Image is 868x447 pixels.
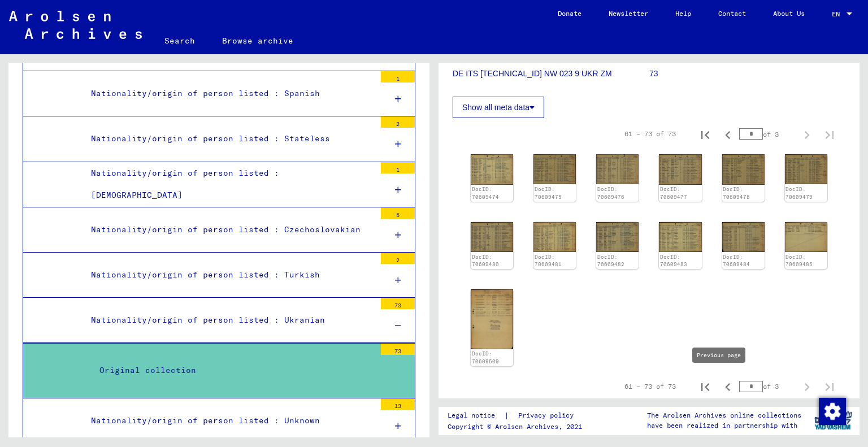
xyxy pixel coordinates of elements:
[9,11,142,39] img: Arolsen_neg.svg
[83,128,375,150] div: Nationality/origin of person listed : Stateless
[535,254,562,268] a: DocID: 70609481
[83,264,375,286] div: Nationality/origin of person listed : Turkish
[381,398,415,410] div: 13
[647,410,801,420] p: The Arolsen Archives online collections
[785,154,827,184] img: 001.jpg
[659,154,701,184] img: 001.jpg
[471,289,513,349] img: 001.jpg
[151,27,209,54] a: Search
[83,309,375,331] div: Nationality/origin of person listed : Ukranian
[785,186,813,200] a: DocID: 70609479
[832,10,844,18] span: EN
[739,381,796,392] div: of 3
[535,186,562,200] a: DocID: 70609475
[533,154,576,184] img: 001.jpg
[448,422,587,432] p: Copyright © Arolsen Archives, 2021
[785,222,827,252] img: 001.jpg
[381,207,415,219] div: 5
[812,406,854,435] img: yv_logo.png
[381,344,415,355] div: 73
[694,123,717,145] button: First page
[694,375,717,398] button: First page
[660,186,687,200] a: DocID: 70609477
[624,381,676,392] div: 61 – 73 of 73
[509,410,587,422] a: Privacy policy
[624,129,676,139] div: 61 – 73 of 73
[381,253,415,264] div: 2
[796,375,818,398] button: Next page
[453,97,544,118] button: Show all meta data
[91,359,375,381] div: Original collection
[471,222,513,252] img: 001.jpg
[83,83,375,105] div: Nationality/origin of person listed : Spanish
[596,154,639,184] img: 001.jpg
[381,116,415,128] div: 2
[209,27,307,54] a: Browse archive
[597,186,624,200] a: DocID: 70609476
[381,298,415,309] div: 73
[381,162,415,173] div: 1
[723,186,750,200] a: DocID: 70609478
[717,375,739,398] button: Previous page
[722,154,765,184] img: 001.jpg
[472,186,499,200] a: DocID: 70609474
[647,420,801,431] p: have been realized in partnership with
[83,162,375,206] div: Nationality/origin of person listed : [DEMOGRAPHIC_DATA]
[448,410,587,422] div: |
[818,375,841,398] button: Last page
[83,219,375,241] div: Nationality/origin of person listed : Czechoslovakian
[723,254,750,268] a: DocID: 70609484
[472,350,499,364] a: DocID: 70609509
[471,154,513,184] img: 001.jpg
[597,254,624,268] a: DocID: 70609482
[448,410,504,422] a: Legal notice
[83,410,375,432] div: Nationality/origin of person listed : Unknown
[533,222,576,252] img: 001.jpg
[649,68,845,80] p: 73
[472,254,499,268] a: DocID: 70609480
[381,71,415,83] div: 1
[739,129,796,140] div: of 3
[818,123,841,145] button: Last page
[659,222,701,252] img: 001.jpg
[722,222,765,252] img: 001.jpg
[819,398,846,425] img: Change consent
[453,68,649,80] p: DE ITS [TECHNICAL_ID] NW 023 9 UKR ZM
[596,222,639,252] img: 001.jpg
[796,123,818,145] button: Next page
[785,254,813,268] a: DocID: 70609485
[717,123,739,145] button: Previous page
[660,254,687,268] a: DocID: 70609483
